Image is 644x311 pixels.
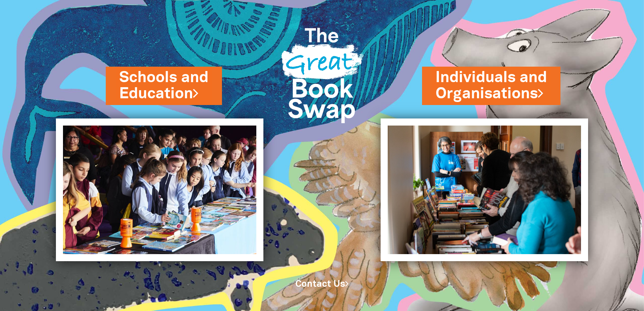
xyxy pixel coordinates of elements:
img: Individuals and Organisations [381,118,588,261]
a: Contact Us [295,280,349,288]
a: Individuals andOrganisations [436,67,547,104]
img: Great Bookswap logo [273,8,371,137]
img: Schools and Education [56,118,263,261]
a: Schools andEducation [119,67,208,104]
